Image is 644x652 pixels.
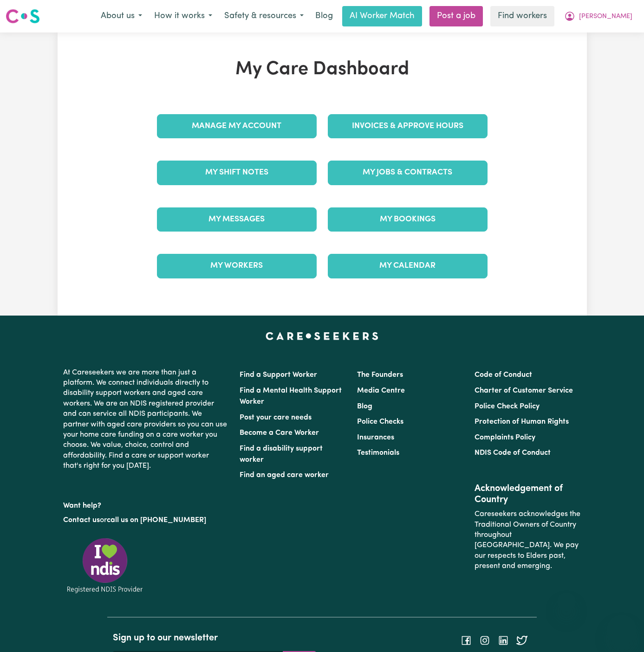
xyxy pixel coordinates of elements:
a: Find a Support Worker [240,371,317,379]
button: About us [95,6,148,26]
h2: Sign up to our newsletter [113,633,316,644]
a: Follow Careseekers on LinkedIn [498,637,509,644]
a: Careseekers home page [266,332,378,340]
img: Careseekers logo [6,8,40,25]
a: Police Checks [357,418,403,426]
h1: My Care Dashboard [151,58,493,81]
a: Complaints Policy [475,434,535,441]
a: Find an aged care worker [240,471,329,479]
a: Insurances [357,434,394,441]
a: Code of Conduct [475,371,532,379]
a: Invoices & Approve Hours [328,114,488,138]
a: My Jobs & Contracts [328,161,488,185]
a: Follow Careseekers on Twitter [516,637,527,644]
a: Find a disability support worker [240,445,323,464]
a: Become a Care Worker [240,429,319,437]
img: Registered NDIS provider [63,536,147,594]
button: How it works [148,6,218,26]
a: Police Check Policy [475,403,540,410]
a: Protection of Human Rights [475,418,569,426]
p: Want help? [63,497,228,511]
a: Media Centre [357,387,405,394]
a: Contact us [63,516,100,524]
a: My Shift Notes [157,161,317,185]
iframe: Close message [557,593,576,611]
a: Charter of Customer Service [475,387,573,394]
a: call us on [PHONE_NUMBER] [107,516,206,524]
a: Find a Mental Health Support Worker [240,387,342,406]
a: AI Worker Match [342,6,422,26]
a: The Founders [357,371,403,379]
button: Safety & resources [218,6,310,26]
a: Post your care needs [240,414,312,421]
h2: Acknowledgement of Country [475,483,581,505]
a: Follow Careseekers on Instagram [479,637,490,644]
p: or [63,511,228,529]
a: NDIS Code of Conduct [475,449,551,457]
span: [PERSON_NAME] [579,12,632,22]
a: Post a job [429,6,483,26]
a: Find workers [490,6,554,26]
iframe: Button to launch messaging window [607,615,637,645]
a: Blog [357,403,372,410]
p: Careseekers acknowledges the Traditional Owners of Country throughout [GEOGRAPHIC_DATA]. We pay o... [475,505,581,575]
a: Careseekers logo [6,6,40,27]
button: My Account [558,6,638,26]
a: Manage My Account [157,114,317,138]
p: At Careseekers we are more than just a platform. We connect individuals directly to disability su... [63,364,228,475]
a: Testimonials [357,449,399,457]
a: My Bookings [328,207,488,232]
a: Follow Careseekers on Facebook [461,637,472,644]
a: Blog [310,6,338,26]
a: My Workers [157,254,317,278]
a: My Messages [157,207,317,232]
a: My Calendar [328,254,488,278]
